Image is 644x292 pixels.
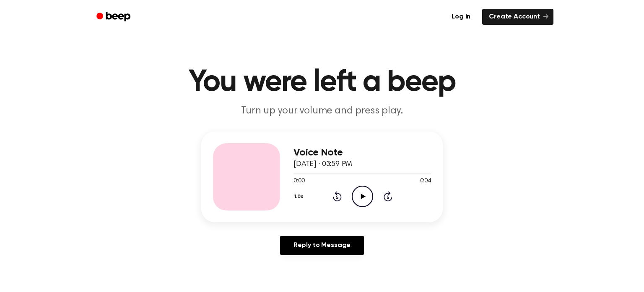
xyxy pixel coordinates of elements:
[107,67,537,97] h1: You were left a beep
[482,9,553,25] a: Create Account
[293,177,304,186] span: 0:00
[420,177,431,186] span: 0:04
[161,104,483,118] p: Turn up your volume and press play.
[91,9,138,25] a: Beep
[293,160,352,168] span: [DATE] · 03:59 PM
[445,9,477,25] a: Log in
[280,236,364,255] a: Reply to Message
[293,147,431,158] h3: Voice Note
[293,189,306,204] button: 1.0x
